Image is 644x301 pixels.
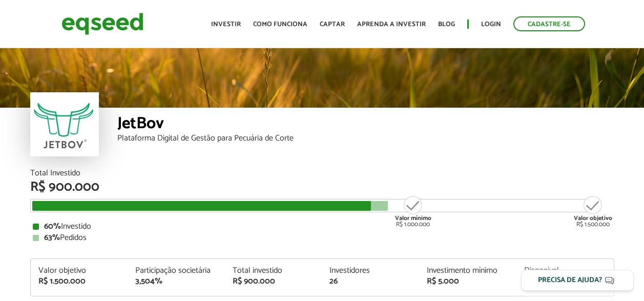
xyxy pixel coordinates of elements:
div: 3,504% [135,277,217,286]
div: Total Investido [30,169,614,177]
a: Investir [211,21,241,28]
div: Valor objetivo [38,267,120,275]
a: Captar [320,21,345,28]
div: R$ 900.000 [233,277,315,286]
div: Investimento mínimo [427,267,509,275]
a: Cadastre-se [513,16,585,31]
div: Participação societária [135,267,217,275]
div: Total investido [233,267,315,275]
strong: 63% [44,231,60,245]
div: R$ 1.000.000 [394,195,432,228]
div: R$ 5.000 [427,277,509,286]
div: Disponível [524,267,606,275]
div: R$ 1.500.000 [38,277,120,286]
img: EqSeed [61,10,143,37]
div: Pedidos [33,234,612,242]
a: Login [481,21,501,28]
div: R$ 900.000 [30,180,614,194]
div: JetBov [117,115,614,134]
a: Blog [438,21,455,28]
strong: 60% [44,219,61,233]
div: 26 [329,277,411,286]
div: Investido [33,223,612,231]
strong: Valor objetivo [574,213,612,223]
a: Aprenda a investir [357,21,426,28]
a: Como funciona [253,21,307,28]
div: Plataforma Digital de Gestão para Pecuária de Corte [117,134,614,143]
div: Investidores [329,267,411,275]
div: R$ 1.500.000 [574,195,612,228]
strong: Valor mínimo [395,213,431,223]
